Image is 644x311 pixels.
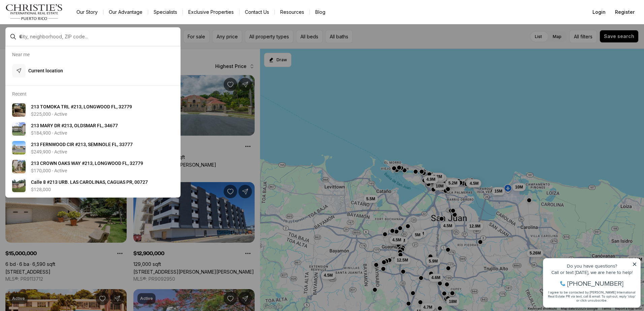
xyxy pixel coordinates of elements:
a: View details: 213 FERNWOOD CIR #213 [9,138,176,157]
div: Do you have questions? [7,15,97,20]
a: View details: Calle 8 #213 URB. LAS CAROLINAS [9,176,176,195]
span: 2 1 3 F E R N W O O D C I R # 2 1 3 , S E M I N O L E F L , 3 3 7 7 7 [31,142,133,147]
a: Resources [275,7,310,17]
a: Blog [310,7,331,17]
p: Recent [12,91,27,97]
a: Exclusive Properties [183,7,239,17]
a: Our Story [71,7,103,17]
button: Login [588,5,610,19]
p: Near me [12,52,30,57]
a: Our Advantage [103,7,148,17]
p: $170,000 · Active [31,168,67,173]
p: Current location [28,67,63,74]
a: View details: 213 MARY DR #213 [9,119,176,138]
span: I agree to be contacted by [PERSON_NAME] International Real Estate PR via text, call & email. To ... [8,41,96,54]
p: $225,000 · Active [31,111,67,117]
div: Call or text [DATE], we are here to help! [7,22,97,26]
a: Specialists [148,7,183,17]
button: Register [611,5,639,19]
button: Contact Us [239,7,275,17]
button: Current location [9,61,176,80]
span: 2 1 3 M A R Y D R # 2 1 3 , O L D S M A R F L , 3 4 6 7 7 [31,123,118,128]
p: $184,900 · Active [31,130,67,136]
span: 2 1 3 T O M O K A T R L # 2 1 3 , L O N G W O O D F L , 3 2 7 7 9 [31,104,132,109]
img: logo [5,4,63,20]
a: View details: 213 TOMOKA TRL #213 [9,101,176,119]
p: $128,000 [31,187,51,192]
span: C a l l e 8 # 2 1 3 U R B . L A S C A R O L I N A S , C A G U A S P R , 0 0 7 2 7 [31,179,148,185]
span: Login [592,9,606,15]
span: Register [615,9,635,15]
a: View details: 213 CROWN OAKS WAY #213 [9,157,176,176]
p: $249,900 · Active [31,149,67,154]
span: [PHONE_NUMBER] [28,32,84,38]
span: 2 1 3 C R O W N O A K S W A Y # 2 1 3 , L O N G W O O D F L , 3 2 7 7 9 [31,161,143,166]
